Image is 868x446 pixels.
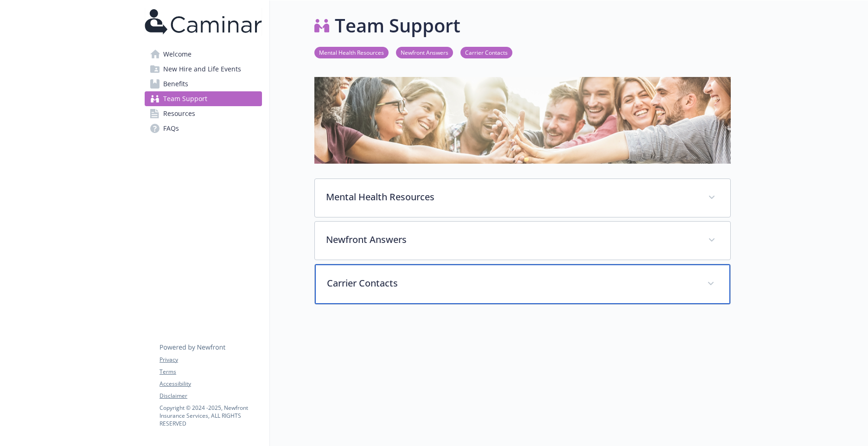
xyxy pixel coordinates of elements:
a: Team Support [145,91,262,106]
a: Privacy [160,356,262,364]
a: Welcome [145,47,262,62]
div: Newfront Answers [315,222,730,260]
a: Terms [160,368,262,376]
span: Resources [163,106,195,121]
a: Carrier Contacts [460,48,512,57]
a: Accessibility [160,380,262,388]
a: Newfront Answers [396,48,453,57]
a: Benefits [145,76,262,91]
a: New Hire and Life Events [145,62,262,76]
h1: Team Support [335,12,460,39]
a: FAQs [145,121,262,136]
span: FAQs [163,121,179,136]
p: Carrier Contacts [327,276,696,290]
p: Newfront Answers [326,233,697,247]
span: Benefits [163,76,188,91]
img: team support page banner [314,77,731,164]
p: Mental Health Resources [326,190,697,204]
a: Resources [145,106,262,121]
p: Copyright © 2024 - 2025 , Newfront Insurance Services, ALL RIGHTS RESERVED [160,404,262,427]
a: Mental Health Resources [314,48,389,57]
div: Mental Health Resources [315,179,730,217]
span: Welcome [163,47,191,62]
span: New Hire and Life Events [163,62,241,76]
div: Carrier Contacts [315,264,730,304]
a: Disclaimer [160,392,262,400]
span: Team Support [163,91,207,106]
